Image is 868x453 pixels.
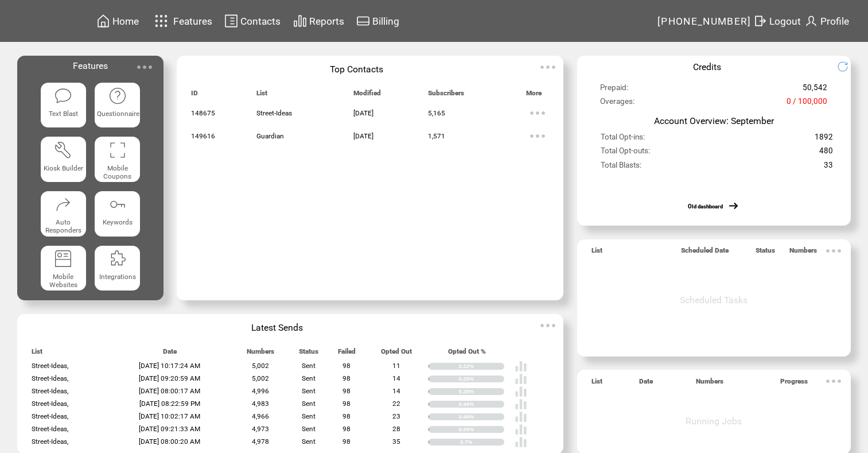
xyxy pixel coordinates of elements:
[32,400,68,408] span: Street-Ideas,
[139,425,200,433] span: [DATE] 09:21:33 AM
[458,363,504,370] div: 0.22%
[139,412,200,420] span: [DATE] 10:02:17 AM
[338,347,356,361] span: Failed
[32,387,68,395] span: Street-Ideas,
[428,109,445,117] span: 5,165
[822,370,845,393] img: ellypsis.svg
[224,14,238,28] img: contacts.svg
[108,87,127,105] img: questionnaire.svg
[32,425,68,433] span: Street-Ideas,
[789,246,817,260] span: Numbers
[103,218,133,226] span: Keywords
[381,347,412,361] span: Opted Out
[392,400,400,408] span: 22
[753,14,767,28] img: exit.svg
[803,83,827,97] span: 50,542
[356,14,370,28] img: creidtcard.svg
[54,141,72,159] img: tool%201.svg
[139,400,200,408] span: [DATE] 08:22:59 PM
[780,377,808,390] span: Progress
[639,377,653,390] span: Date
[309,16,344,27] span: Reports
[32,362,68,370] span: Street-Ideas,
[342,437,351,446] span: 98
[49,110,78,118] span: Text Blast
[601,146,650,160] span: Total Opt-outs:
[601,133,645,146] span: Total Opt-ins:
[32,437,68,446] span: Street-Ideas,
[787,97,827,111] span: 0 / 100,000
[95,246,140,291] a: Integrations
[657,16,752,27] span: [PHONE_NUMBER]
[32,412,68,420] span: Street-Ideas,
[342,362,351,370] span: 98
[458,388,504,395] div: 0.28%
[108,141,127,159] img: coupons.svg
[252,374,269,382] span: 5,002
[173,16,212,27] span: Features
[686,416,742,427] span: Running Jobs
[54,87,72,105] img: text-blast.svg
[302,374,316,382] span: Sent
[41,137,86,182] a: Kiosk Builder
[688,203,723,210] a: Old dashboard
[526,89,542,102] span: More
[41,191,86,237] a: Auto Responders
[95,12,141,30] a: Home
[99,273,136,281] span: Integrations
[44,164,83,172] span: Kiosk Builder
[536,56,559,79] img: ellypsis.svg
[458,413,504,420] div: 0.46%
[191,89,198,102] span: ID
[150,10,215,32] a: Features
[252,425,269,433] span: 4,973
[681,246,729,260] span: Scheduled Date
[815,133,833,146] span: 1892
[600,83,628,97] span: Prepaid:
[133,56,156,79] img: ellypsis.svg
[515,360,527,373] img: poll%20-%20white.svg
[163,347,177,361] span: Date
[428,132,445,140] span: 1,571
[108,249,127,268] img: integrations.svg
[769,16,801,27] span: Logout
[41,83,86,128] a: Text Blast
[526,125,549,148] img: ellypsis.svg
[515,423,527,436] img: poll%20-%20white.svg
[191,132,215,140] span: 149616
[515,385,527,398] img: poll%20-%20white.svg
[302,362,316,370] span: Sent
[654,115,774,126] span: Account Overview: September
[342,412,351,420] span: 98
[95,191,140,237] a: Keywords
[223,12,282,30] a: Contacts
[302,412,316,420] span: Sent
[247,347,274,361] span: Numbers
[342,400,351,408] span: 98
[458,426,504,433] div: 0.56%
[515,411,527,423] img: poll%20-%20white.svg
[54,195,72,214] img: auto-responders.svg
[302,400,316,408] span: Sent
[252,437,269,446] span: 4,978
[515,373,527,385] img: poll%20-%20white.svg
[353,89,381,102] span: Modified
[139,374,200,382] span: [DATE] 09:20:59 AM
[837,61,857,72] img: refresh.png
[342,387,351,395] span: 98
[756,246,775,260] span: Status
[342,374,351,382] span: 98
[804,14,818,28] img: profile.svg
[515,398,527,411] img: poll%20-%20white.svg
[251,322,303,333] span: Latest Sends
[252,362,269,370] span: 5,002
[392,374,400,382] span: 14
[353,109,373,117] span: [DATE]
[32,374,68,382] span: Street-Ideas,
[392,412,400,420] span: 23
[97,110,139,118] span: Questionnaire
[819,146,833,160] span: 480
[291,12,346,30] a: Reports
[392,425,400,433] span: 28
[696,377,723,390] span: Numbers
